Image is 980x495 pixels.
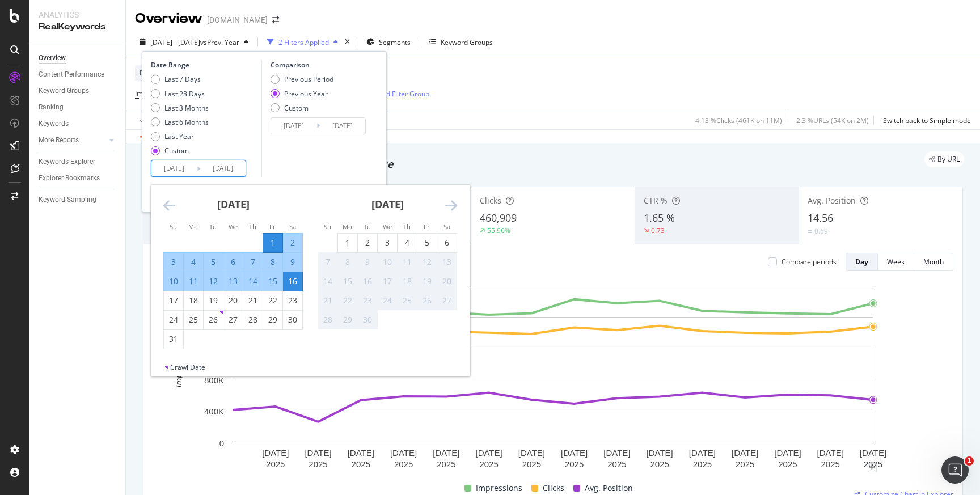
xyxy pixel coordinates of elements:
div: 31 [164,333,183,345]
a: Keyword Groups [39,85,117,97]
span: Avg. Position [808,195,856,206]
td: Choose Sunday, August 31, 2025 as your check-out date. It’s available. [164,329,184,349]
td: Choose Wednesday, September 3, 2025 as your check-out date. It’s available. [378,233,398,252]
div: 15 [338,276,357,287]
td: Choose Monday, September 1, 2025 as your check-out date. It’s available. [338,233,358,252]
small: Mo [188,222,198,231]
td: Selected. Saturday, August 2, 2025 [283,233,303,252]
div: 16 [283,276,302,287]
td: Selected. Monday, August 11, 2025 [184,272,204,291]
td: Choose Saturday, August 23, 2025 as your check-out date. It’s available. [283,291,303,310]
div: plus [868,463,877,472]
text: 2025 [309,459,327,469]
a: Overview [39,52,117,64]
div: 14 [243,276,263,287]
div: 4 [398,237,417,248]
td: Selected. Sunday, August 3, 2025 [164,252,184,272]
div: 1 [338,237,357,248]
td: Not available. Tuesday, September 30, 2025 [358,310,378,329]
td: Selected. Sunday, August 10, 2025 [164,272,184,291]
div: 2 [283,237,302,248]
div: Calendar [151,185,470,362]
td: Not available. Thursday, September 18, 2025 [398,272,417,291]
td: Choose Friday, August 29, 2025 as your check-out date. It’s available. [263,310,283,329]
div: 17 [378,276,397,287]
div: 28 [318,314,337,325]
td: Not available. Friday, September 19, 2025 [417,272,437,291]
div: Add Filter Group [378,89,429,99]
div: Last 7 Days [164,74,201,84]
small: Su [324,222,331,231]
div: 3 [164,256,183,268]
td: Selected. Monday, August 4, 2025 [184,252,204,272]
div: Explorer Bookmarks [39,172,100,184]
text: 2025 [565,459,584,469]
div: 29 [338,314,357,325]
div: Month [923,257,944,266]
div: 18 [184,295,203,306]
div: 30 [283,314,302,325]
td: Selected. Wednesday, August 13, 2025 [223,272,243,291]
div: Last 7 Days [151,74,209,84]
div: 14 [318,276,337,287]
text: 0 [219,438,224,448]
td: Choose Sunday, August 17, 2025 as your check-out date. It’s available. [164,291,184,310]
div: Switch back to Simple mode [883,116,971,125]
div: legacy label [924,151,964,167]
small: Th [403,222,411,231]
div: arrow-right-arrow-left [272,16,279,24]
div: 2.3 % URLs ( 54K on 2M ) [796,116,869,125]
span: Impressions [476,481,522,495]
text: 2025 [266,459,285,469]
div: Content Performance [39,69,104,81]
div: times [343,36,352,48]
div: 19 [417,276,437,287]
span: By URL [937,156,960,163]
div: Keyword Groups [39,85,89,97]
td: Selected as start date. Friday, August 1, 2025 [263,233,283,252]
strong: [DATE] [371,197,404,211]
text: Impressions [174,341,183,387]
span: Device [140,68,161,78]
td: Not available. Monday, September 22, 2025 [338,291,358,310]
div: Last 6 Months [164,117,209,127]
button: Month [914,253,953,271]
td: Not available. Wednesday, September 10, 2025 [378,252,398,272]
text: [DATE] [860,448,886,458]
a: Keywords [39,118,117,130]
a: More Reports [39,134,106,146]
text: 2025 [437,459,455,469]
text: [DATE] [561,448,588,458]
text: 2025 [650,459,669,469]
div: 11 [398,256,417,268]
text: [DATE] [689,448,716,458]
div: Last 28 Days [164,89,205,99]
div: 25 [184,314,203,325]
div: 3 [378,237,397,248]
td: Choose Saturday, September 6, 2025 as your check-out date. It’s available. [437,233,457,252]
text: 2025 [479,459,498,469]
button: Keyword Groups [425,33,497,51]
div: RealKeywords [39,20,116,33]
div: 10 [378,256,397,268]
small: Mo [343,222,352,231]
a: Keywords Explorer [39,156,117,168]
div: 27 [437,295,457,306]
td: Choose Friday, September 5, 2025 as your check-out date. It’s available. [417,233,437,252]
div: 22 [338,295,357,306]
td: Not available. Sunday, September 14, 2025 [318,272,338,291]
div: 8 [338,256,357,268]
iframe: Intercom live chat [941,456,969,484]
div: 2 [358,237,377,248]
div: Last Year [164,132,194,141]
a: Keyword Sampling [39,194,117,206]
td: Choose Tuesday, September 2, 2025 as your check-out date. It’s available. [358,233,378,252]
div: 17 [164,295,183,306]
div: Last 3 Months [151,103,209,113]
input: End Date [200,160,246,176]
div: Custom [284,103,309,113]
div: Custom [164,146,189,155]
small: Sa [443,222,450,231]
td: Not available. Saturday, September 20, 2025 [437,272,457,291]
small: Fr [424,222,430,231]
